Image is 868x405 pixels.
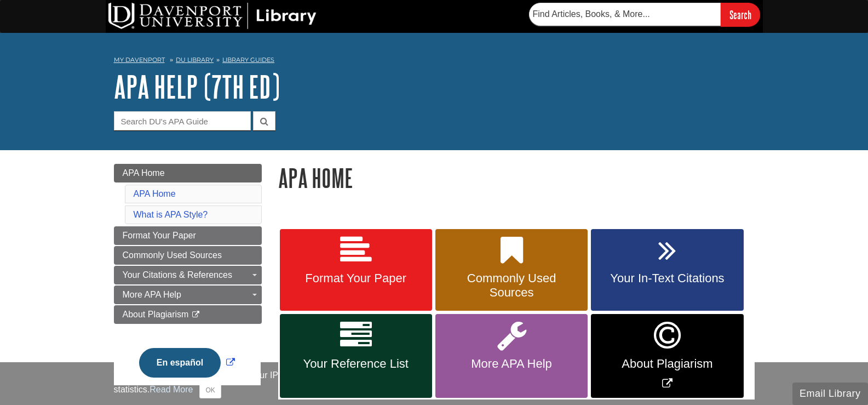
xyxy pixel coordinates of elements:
[792,383,868,405] button: Email Library
[529,3,760,26] form: Searches DU Library's articles, books, and more
[139,348,221,378] button: En español
[123,290,181,299] span: More APA Help
[529,3,721,26] input: Find Articles, Books, & More...
[134,210,208,219] a: What is APA Style?
[123,310,189,319] span: About Plagiarism
[123,231,196,240] span: Format Your Paper
[721,3,760,26] input: Search
[114,55,165,65] a: My Davenport
[114,246,262,265] a: Commonly Used Sources
[114,286,262,304] a: More APA Help
[136,358,238,367] a: Link opens in new window
[114,70,280,104] a: APA Help (7th Ed)
[591,229,743,311] a: Your In-Text Citations
[108,3,317,29] img: DU Library
[176,56,214,64] a: DU Library
[114,164,262,396] div: Guide Page Menu
[599,357,735,371] span: About Plagiarism
[278,164,755,192] h1: APA Home
[444,271,579,300] span: Commonly Used Sources
[114,53,755,70] nav: breadcrumb
[134,189,176,198] a: APA Home
[280,314,432,398] a: Your Reference List
[114,266,262,284] a: Your Citations & References
[123,250,222,260] span: Commonly Used Sources
[114,305,262,324] a: About Plagiarism
[222,56,274,64] a: Library Guides
[288,271,424,286] span: Format Your Paper
[114,164,262,182] a: APA Home
[123,168,165,178] span: APA Home
[599,271,735,286] span: Your In-Text Citations
[114,111,251,130] input: Search DU's APA Guide
[591,314,743,398] a: Link opens in new window
[191,311,200,318] i: This link opens in a new window
[114,226,262,245] a: Format Your Paper
[435,229,588,311] a: Commonly Used Sources
[123,270,232,279] span: Your Citations & References
[444,357,579,371] span: More APA Help
[288,357,424,371] span: Your Reference List
[435,314,588,398] a: More APA Help
[280,229,432,311] a: Format Your Paper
